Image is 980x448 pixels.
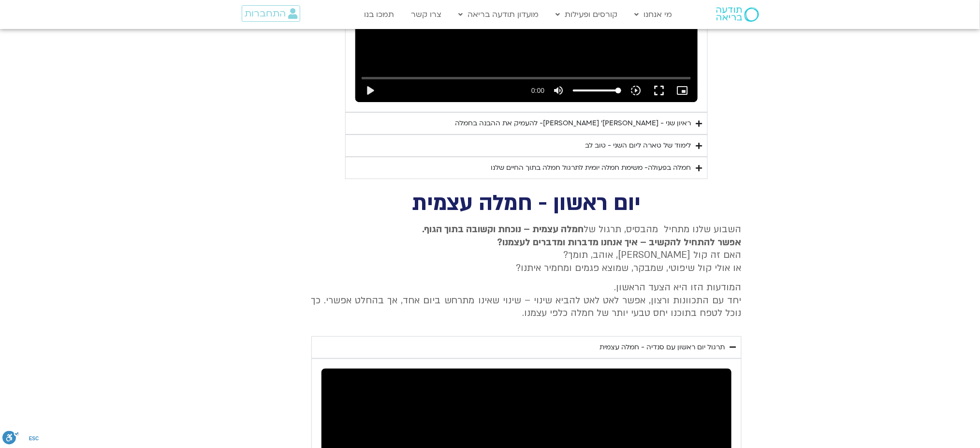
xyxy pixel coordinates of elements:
[423,223,742,248] strong: חמלה עצמית – נוכחת וקשובה בתוך הגוף. אפשר להתחיל להקשיב – איך אנחנו מדברות ומדברים לעצמנו?
[345,157,708,179] summary: חמלה בפעולה- משימת חמלה יומית לתרגול חמלה בתוך החיים שלנו
[717,7,759,22] img: תודעה בריאה
[406,5,446,24] a: צרו קשר
[311,281,742,319] p: המודעות הזו היא הצעד הראשון. יחד עם התכוונות ורצון, אפשר לאט לאט להביא שינוי – שינוי שאינו מתרחש ...
[311,336,742,358] summary: תרגול יום ראשון עם סנדיה - חמלה עצמית
[453,5,543,24] a: מועדון תודעה בריאה
[600,342,725,353] div: תרגול יום ראשון עם סנדיה - חמלה עצמית
[311,194,742,213] h2: יום ראשון - חמלה עצמית
[345,112,708,134] summary: ראיון שני - [PERSON_NAME]׳ [PERSON_NAME]- להעמיק את ההבנה בחמלה
[585,140,691,151] div: לימוד של טארה ליום השני - טוב לב
[455,118,691,129] div: ראיון שני - [PERSON_NAME]׳ [PERSON_NAME]- להעמיק את ההבנה בחמלה
[245,8,286,19] span: התחברות
[359,5,399,24] a: תמכו בנו
[629,5,677,24] a: מי אנחנו
[345,134,708,157] summary: לימוד של טארה ליום השני - טוב לב
[551,5,622,24] a: קורסים ופעילות
[311,223,742,274] p: השבוע שלנו מתחיל מהבסיס, תרגול של האם זה קול [PERSON_NAME], אוהב, תומך? או אולי קול שיפוטי, שמבקר...
[491,162,691,174] div: חמלה בפעולה- משימת חמלה יומית לתרגול חמלה בתוך החיים שלנו
[242,5,300,22] a: התחברות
